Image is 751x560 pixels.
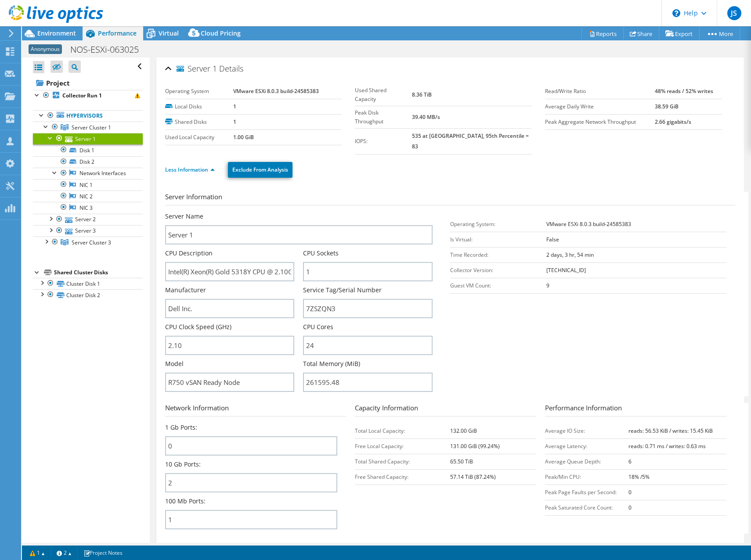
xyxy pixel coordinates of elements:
[165,323,231,331] label: CPU Clock Speed (GHz)
[233,87,319,95] b: VMware ESXi 8.0.3 build-24585383
[546,266,586,274] b: [TECHNICAL_ID]
[33,133,143,144] a: Server 1
[33,202,143,213] a: NIC 3
[545,485,628,500] td: Peak Page Faults per Second:
[628,458,632,465] b: 6
[51,547,78,558] a: 2
[655,87,713,95] b: 48% reads / 52% writes
[545,454,628,469] td: Average Queue Depth:
[450,427,477,434] b: 132.00 GiB
[355,454,450,469] td: Total Shared Capacity:
[303,323,333,331] label: CPU Cores
[233,133,254,141] b: 1.00 GiB
[165,359,184,368] label: Model
[72,124,111,131] span: Server Cluster 1
[628,442,706,450] b: reads: 0.71 ms / writes: 0.63 ms
[62,92,102,99] b: Collector Run 1
[355,108,412,126] label: Peak Disk Throughput
[165,286,206,294] label: Manufacturer
[545,87,655,96] label: Read/Write Ratio
[33,179,143,190] a: NIC 1
[165,212,203,221] label: Server Name
[233,118,236,126] b: 1
[33,190,143,202] a: NIC 2
[628,504,632,511] b: 0
[228,162,292,178] a: Exclude From Analysis
[66,45,152,54] h1: NOS-ESXi-063025
[77,547,129,558] a: Project Notes
[165,460,201,469] label: 10 Gb Ports:
[355,438,450,454] td: Free Local Capacity:
[450,278,546,293] td: Guest VM Count:
[165,423,197,432] label: 1 Gb Ports:
[165,133,233,142] label: Used Local Capacity
[159,29,179,37] span: Virtual
[450,262,546,278] td: Collector Version:
[355,423,450,438] td: Total Local Capacity:
[545,500,628,515] td: Peak Saturated Core Count:
[33,278,143,289] a: Cluster Disk 1
[545,438,628,454] td: Average Latency:
[165,87,233,96] label: Operating System
[165,497,206,506] label: 100 Mb Ports:
[450,458,473,465] b: 65.50 TiB
[659,27,700,40] a: Export
[355,137,412,146] label: IOPS:
[37,29,76,37] span: Environment
[727,6,741,20] span: JS
[450,442,500,450] b: 131.00 GiB (99.24%)
[546,236,559,243] b: False
[33,90,143,101] a: Collector Run 1
[699,27,740,40] a: More
[450,473,496,481] b: 57.14 TiB (87.24%)
[33,289,143,301] a: Cluster Disk 2
[412,91,432,98] b: 8.36 TiB
[628,427,713,434] b: reads: 56.53 KiB / writes: 15.45 KiB
[545,423,628,438] td: Average IO Size:
[655,103,679,110] b: 38.59 GiB
[165,192,735,205] h3: Server Information
[33,110,143,122] a: Hypervisors
[72,239,111,246] span: Server Cluster 3
[33,225,143,237] a: Server 3
[450,216,546,232] td: Operating System:
[33,156,143,168] a: Disk 2
[24,547,51,558] a: 1
[54,267,143,278] div: Shared Cluster Disks
[33,168,143,179] a: Network Interfaces
[545,102,655,111] label: Average Daily Write
[165,118,233,126] label: Shared Disks
[33,122,143,133] a: Server Cluster 1
[545,403,726,416] h3: Performance Information
[355,86,412,104] label: Used Shared Capacity
[33,76,143,90] a: Project
[165,249,213,258] label: CPU Description
[450,247,546,262] td: Time Recorded:
[628,488,632,496] b: 0
[545,469,628,485] td: Peak/Min CPU:
[546,220,631,228] b: VMware ESXi 8.0.3 build-24585383
[233,103,236,110] b: 1
[177,65,217,73] span: Server 1
[33,214,143,225] a: Server 2
[98,29,137,37] span: Performance
[201,29,241,37] span: Cloud Pricing
[412,113,440,121] b: 39.40 MB/s
[545,118,655,126] label: Peak Aggregate Network Throughput
[303,286,382,294] label: Service Tag/Serial Number
[546,251,594,258] b: 2 days, 3 hr, 54 min
[655,118,691,126] b: 2.66 gigabits/s
[219,63,243,74] span: Details
[303,249,339,258] label: CPU Sockets
[672,9,680,17] svg: \n
[355,469,450,485] td: Free Shared Capacity:
[33,237,143,248] a: Server Cluster 3
[623,27,659,40] a: Share
[546,282,549,289] b: 9
[450,232,546,247] td: Is Virtual:
[628,473,650,481] b: 18% /5%
[165,102,233,111] label: Local Disks
[581,27,624,40] a: Reports
[33,144,143,156] a: Disk 1
[165,403,347,416] h3: Network Information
